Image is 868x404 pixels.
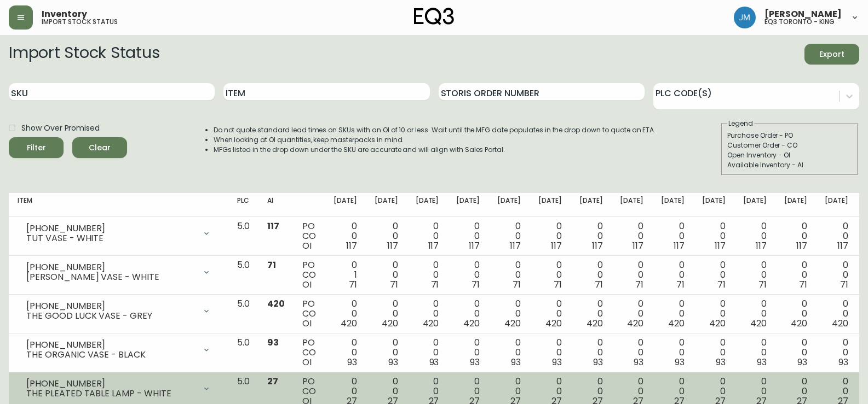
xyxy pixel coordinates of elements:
[764,10,842,19] span: [PERSON_NAME]
[9,137,64,158] button: Filter
[702,221,726,251] div: 0 0
[510,239,521,252] span: 117
[258,193,294,217] th: AI
[784,299,808,329] div: 0 0
[715,239,726,252] span: 117
[727,140,852,150] div: Customer Order - CO
[18,221,220,245] div: [PHONE_NUMBER]TUT VASE - WHITE
[407,193,448,217] th: [DATE]
[26,389,196,399] div: THE PLEATED TABLE LAMP - WHITE
[267,259,276,271] span: 71
[513,278,521,291] span: 71
[469,239,480,252] span: 117
[538,299,562,329] div: 0 0
[456,260,480,290] div: 0 0
[416,260,439,290] div: 0 0
[334,338,357,367] div: 0 0
[26,379,196,389] div: [PHONE_NUMBER]
[743,338,767,367] div: 0 0
[325,193,366,217] th: [DATE]
[416,338,439,367] div: 0 0
[375,221,398,251] div: 0 0
[661,338,685,367] div: 0 0
[375,299,398,329] div: 0 0
[816,193,857,217] th: [DATE]
[633,239,643,252] span: 117
[18,377,220,401] div: [PHONE_NUMBER]THE PLEATED TABLE LAMP - WHITE
[463,317,480,330] span: 420
[579,299,603,329] div: 0 0
[423,317,439,330] span: 420
[538,260,562,290] div: 0 0
[635,278,643,291] span: 71
[429,356,439,368] span: 93
[228,295,258,333] td: 5.0
[26,350,196,360] div: THE ORGANIC VASE - BLACK
[693,193,734,217] th: [DATE]
[813,48,850,61] span: Export
[214,125,656,135] li: Do not quote standard lead times on SKUs with an OI of 10 or less. Wait until the MFG date popula...
[579,338,603,367] div: 0 0
[668,317,685,330] span: 420
[456,299,480,329] div: 0 0
[18,299,220,323] div: [PHONE_NUMBER]THE GOOD LUCK VASE - GREY
[734,193,775,217] th: [DATE]
[416,299,439,329] div: 0 0
[538,338,562,367] div: 0 0
[716,356,726,368] span: 93
[9,44,159,65] h2: Import Stock Status
[652,193,693,217] th: [DATE]
[228,256,258,295] td: 5.0
[758,278,767,291] span: 71
[375,260,398,290] div: 0 0
[18,338,220,362] div: [PHONE_NUMBER]THE ORGANIC VASE - BLACK
[825,338,848,367] div: 0 0
[302,317,312,330] span: OI
[21,122,100,134] span: Show Over Promised
[382,317,398,330] span: 420
[18,260,220,284] div: [PHONE_NUMBER][PERSON_NAME] VASE - WHITE
[634,356,643,368] span: 93
[838,356,848,368] span: 93
[775,193,817,217] th: [DATE]
[545,317,562,330] span: 420
[552,356,562,368] span: 93
[620,260,643,290] div: 0 0
[387,239,398,252] span: 117
[538,221,562,251] div: 0 0
[416,221,439,251] div: 0 0
[9,193,228,217] th: Item
[302,299,316,329] div: PO CO
[267,297,285,310] span: 420
[375,338,398,367] div: 0 0
[456,338,480,367] div: 0 0
[832,317,848,330] span: 420
[837,239,848,252] span: 117
[302,221,316,251] div: PO CO
[571,193,612,217] th: [DATE]
[497,260,521,290] div: 0 0
[579,221,603,251] div: 0 0
[717,278,726,291] span: 71
[431,278,439,291] span: 71
[334,260,357,290] div: 0 1
[727,150,852,160] div: Open Inventory - OI
[620,299,643,329] div: 0 0
[42,10,87,19] span: Inventory
[511,356,521,368] span: 93
[26,272,196,282] div: [PERSON_NAME] VASE - WHITE
[346,239,357,252] span: 117
[579,260,603,290] div: 0 0
[595,278,603,291] span: 71
[743,299,767,329] div: 0 0
[840,278,848,291] span: 71
[727,119,754,128] legend: Legend
[676,278,685,291] span: 71
[702,260,726,290] div: 0 0
[551,239,562,252] span: 117
[799,278,807,291] span: 71
[497,338,521,367] div: 0 0
[661,299,685,329] div: 0 0
[743,260,767,290] div: 0 0
[674,239,685,252] span: 117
